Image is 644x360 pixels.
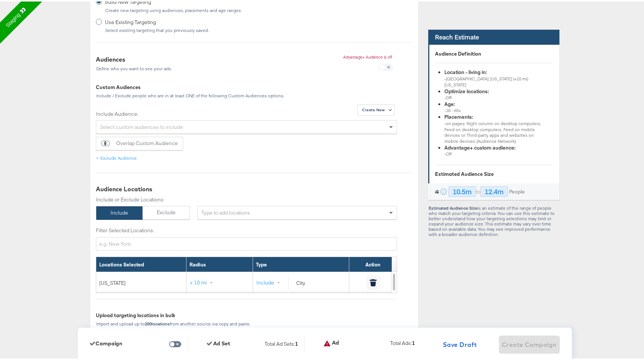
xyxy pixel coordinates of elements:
[256,275,346,288] div: City
[449,185,476,195] div: 10.5m
[253,256,349,271] div: Type
[509,187,525,194] strong: People
[105,6,242,12] div: Create new targeting using audiences, placements and age ranges.
[96,92,413,97] div: Include / Exclude people who are in at least ONE of the following Custom Audiences options.
[96,195,190,202] label: Include or Exclude Locations:
[96,109,397,116] label: Include Audience:
[323,338,339,346] div: Ad
[440,185,525,195] div: to
[96,236,397,250] input: e.g. New York
[265,339,298,348] div: Total Ad Sets:
[96,256,186,271] div: Locations Selected
[357,103,395,114] button: Create New
[412,338,415,350] div: 1
[444,150,542,156] div: - Off
[105,17,206,24] span: Use Existing Targeting
[96,320,397,325] div: Import and upload up to from another source via copy and paste.
[443,338,477,348] span: Save Draft
[480,185,508,195] div: 12.4m
[428,204,560,236] div: is an estimate of the range of people who match your targeting criteria. You can use this estimat...
[390,338,415,348] div: Total Ads:
[96,54,172,62] div: Audiences
[349,256,397,271] div: Action
[440,334,480,352] button: Save Draft
[189,275,221,288] button: + 10 mi
[444,106,542,112] div: - 18 - 65+
[145,319,170,325] strong: 200 locations
[435,49,554,56] div: Audience Definition
[429,204,477,209] strong: Estimated Audience Size
[105,26,209,32] div: Select existing targeting that you previously saved.
[323,338,421,348] div: AdTotal Ads:1
[96,119,397,132] div: Select custom audiences to include
[444,112,473,119] strong: Placements:
[96,82,413,89] div: Custom Audiences
[444,74,542,86] div: - [GEOGRAPHIC_DATA]: [US_STATE] (+10 mi) [US_STATE]
[96,225,397,233] label: Filter Selected Locations:
[96,154,137,160] div: Exclude Audience
[96,183,413,192] div: Audience Locations
[100,154,137,160] div: Exclude Audience
[99,278,183,285] div: [US_STATE]
[96,310,397,318] div: Upload targeting locations in bulk
[207,339,230,345] div: Ad Set
[435,169,554,176] div: Estimated Audience Size
[444,119,542,143] div: - on pages: Right column on desktop computers, Feed on desktop computers, Feed on mobile devices ...
[343,53,392,58] p: Advantage+ Audience is off
[96,135,183,149] button: Overlap Custom Audience
[444,93,542,99] div: - Off
[256,275,288,288] button: Include
[428,28,559,43] div: Reach Estimate
[96,65,172,70] div: Define who you want to see your ads.
[186,256,252,271] div: Radius
[444,143,515,150] strong: Advantage+ custom audience:
[207,339,304,348] div: Ad SetTotal Ad Sets:1
[444,99,455,106] strong: Age:
[96,205,143,218] button: Include
[142,204,190,218] button: Exclude
[90,339,122,345] div: Campaign
[444,86,489,93] strong: Optimize locations:
[444,67,487,74] strong: Location - living in:
[295,339,298,349] div: 1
